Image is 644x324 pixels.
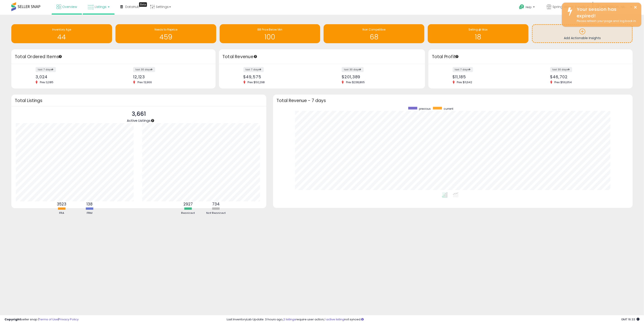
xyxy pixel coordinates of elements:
b: 734 [212,201,220,207]
label: last 30 days [342,67,364,72]
h1: 44 [14,33,110,41]
span: Overview [62,5,77,9]
span: BB Price Below Min [257,28,282,31]
div: $11,185 [453,74,527,79]
div: Tooltip anchor [455,55,459,59]
label: last 30 days [550,67,572,72]
div: Tooltip anchor [253,55,257,59]
h1: 459 [118,33,214,41]
span: Prev: $11,642 [455,80,475,84]
a: Inventory Age 44 [11,24,112,43]
a: Add Actionable Insights [533,25,632,42]
span: current [444,107,453,111]
div: Not Repriced [202,211,229,215]
b: 2927 [183,201,193,207]
span: Prev: 13,966 [135,80,154,84]
div: Tooltip anchor [139,2,147,7]
a: Needs to Reprice 459 [115,24,216,43]
span: Prev: 3,085 [38,80,56,84]
h3: Total Ordered Items [15,54,212,60]
span: Needs to Reprice [154,28,177,31]
span: Active Listings [127,118,151,123]
div: Please refresh your page and log back in [573,19,638,23]
h3: Total Revenue [222,54,422,60]
h3: Total Profit [432,54,629,60]
span: Selling @ Max [469,28,488,31]
a: Help [515,1,539,15]
div: Tooltip anchor [151,119,155,123]
span: Add Actionable Insights [564,36,601,40]
div: FBM [76,211,103,215]
div: $46,702 [550,74,625,79]
button: × [634,5,637,10]
div: 12,123 [133,74,208,79]
h1: 100 [222,33,318,41]
span: Prev: $50,298 [245,80,267,84]
h3: Total Listings [15,99,263,102]
label: last 7 days [243,67,264,72]
h1: 18 [430,33,526,41]
div: Your session has expired! [573,6,638,19]
div: $49,575 [243,74,319,79]
span: Help [526,5,532,9]
div: Tooltip anchor [58,55,62,59]
span: previous [419,107,431,111]
i: Get Help [519,4,524,10]
a: Selling @ Max 18 [428,24,529,43]
h3: Total Revenue - 7 days [276,99,629,102]
span: Non Competitive [363,28,385,31]
a: Non Competitive 68 [324,24,424,43]
p: 3,661 [127,110,151,118]
div: $201,389 [342,74,417,79]
span: Prev: $238,865 [344,80,367,84]
b: 138 [87,201,93,207]
span: DataHub [125,5,139,9]
label: last 30 days [133,67,155,72]
div: FBA [48,211,75,215]
span: Listings [95,5,106,9]
b: 3523 [57,201,66,207]
span: Spring Mount Supply [553,5,586,9]
span: Prev: $56,654 [552,80,574,84]
span: Inventory Age [52,28,71,31]
h1: 68 [326,33,422,41]
div: 3,024 [36,74,110,79]
a: BB Price Below Min 100 [220,24,320,43]
label: last 7 days [36,67,56,72]
div: Repriced [174,211,202,215]
label: last 7 days [453,67,473,72]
